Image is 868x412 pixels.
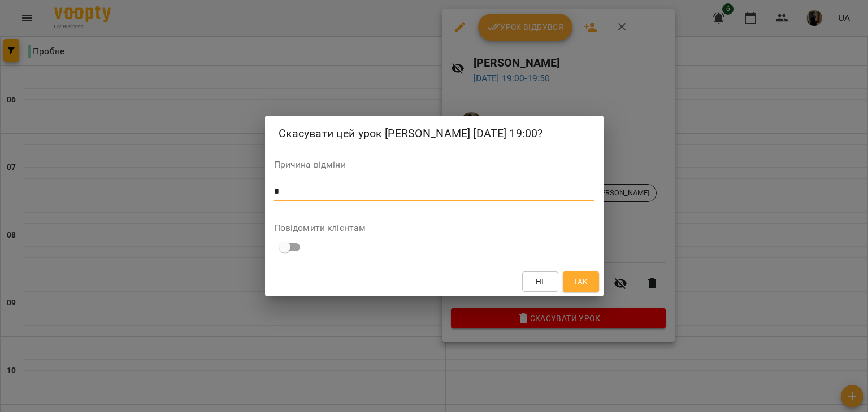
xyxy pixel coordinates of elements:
label: Причина відміни [274,160,594,169]
h2: Скасувати цей урок [PERSON_NAME] [DATE] 19:00? [279,125,590,142]
span: Так [573,275,588,288]
label: Повідомити клієнтам [274,223,594,233]
button: Ні [522,271,558,292]
span: Ні [536,275,544,288]
button: Так [563,271,599,292]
